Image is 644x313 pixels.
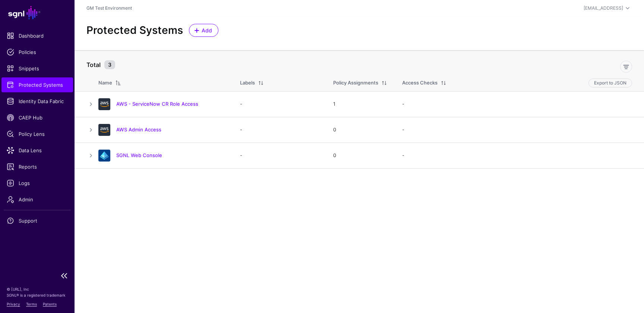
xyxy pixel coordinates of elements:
span: Policy Lens [7,130,68,138]
a: AWS Admin Access [116,127,161,132]
a: Patents [43,302,57,306]
button: Export to JSON [588,79,632,87]
a: SGNL Web Console [116,152,162,158]
span: Protected Systems [7,81,68,89]
h2: Protected Systems [86,24,183,37]
div: - [402,152,632,159]
td: - [233,143,326,168]
span: Support [7,217,68,224]
a: Terms [26,302,37,306]
p: © [URL], Inc [7,286,68,292]
td: - [233,91,326,117]
strong: Total [86,61,101,68]
span: Data Lens [7,147,68,154]
a: Data Lens [1,143,73,158]
div: Policy Assignments [333,79,378,87]
span: Dashboard [7,32,68,39]
a: AWS - ServiceNow CR Role Access [116,101,198,107]
div: - [402,100,632,108]
a: SGNL [4,4,70,21]
a: Privacy [7,302,20,306]
td: 0 [326,143,395,168]
a: Protected Systems [1,77,73,92]
a: Policy Lens [1,127,73,141]
div: Labels [240,79,255,87]
div: Access Checks [402,79,438,87]
a: Snippets [1,61,73,76]
a: Reports [1,159,73,174]
div: - [402,126,632,134]
a: CAEP Hub [1,110,73,125]
p: SGNL® is a registered trademark [7,292,68,298]
span: Reports [7,163,68,170]
a: Admin [1,192,73,207]
span: Policies [7,48,68,56]
a: Identity Data Fabric [1,94,73,109]
span: Admin [7,196,68,203]
img: svg+xml;base64,PHN2ZyB3aWR0aD0iNjQiIGhlaWdodD0iNjQiIHZpZXdCb3g9IjAgMCA2NCA2NCIgZmlsbD0ibm9uZSIgeG... [98,124,110,136]
small: 3 [104,60,115,69]
span: Snippets [7,65,68,72]
td: - [233,117,326,143]
img: svg+xml;base64,PHN2ZyB3aWR0aD0iNjQiIGhlaWdodD0iNjQiIHZpZXdCb3g9IjAgMCA2NCA2NCIgZmlsbD0ibm9uZSIgeG... [98,98,110,110]
img: svg+xml;base64,PHN2ZyB3aWR0aD0iNjQiIGhlaWdodD0iNjQiIHZpZXdCb3g9IjAgMCA2NCA2NCIgZmlsbD0ibm9uZSIgeG... [98,150,110,162]
a: Logs [1,176,73,191]
a: Policies [1,45,73,60]
td: 1 [326,91,395,117]
span: Add [201,26,213,34]
a: Add [189,24,218,37]
a: Dashboard [1,28,73,43]
span: CAEP Hub [7,114,68,121]
span: Logs [7,179,68,187]
a: GM Test Environment [86,5,132,11]
td: 0 [326,117,395,143]
div: Name [98,79,112,87]
div: [EMAIL_ADDRESS] [584,5,623,12]
span: Identity Data Fabric [7,98,68,105]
